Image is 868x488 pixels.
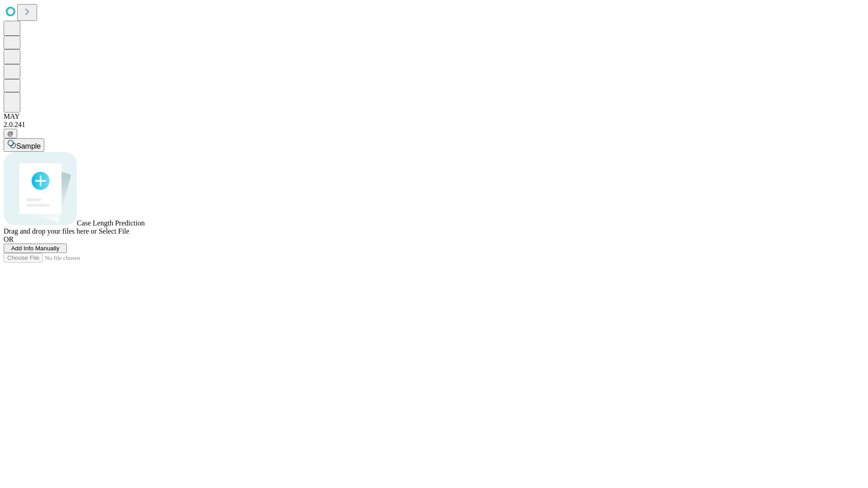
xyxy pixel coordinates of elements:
button: Sample [4,138,44,152]
span: Add Info Manually [11,245,60,252]
div: 2.0.241 [4,121,864,129]
button: Add Info Manually [4,244,67,253]
span: Case Length Prediction [77,219,145,227]
span: Select File [99,227,129,235]
span: Sample [16,142,41,150]
button: @ [4,129,17,138]
div: MAY [4,113,864,121]
span: @ [7,130,14,137]
span: Drag and drop your files here or [4,227,97,235]
span: OR [4,235,14,243]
